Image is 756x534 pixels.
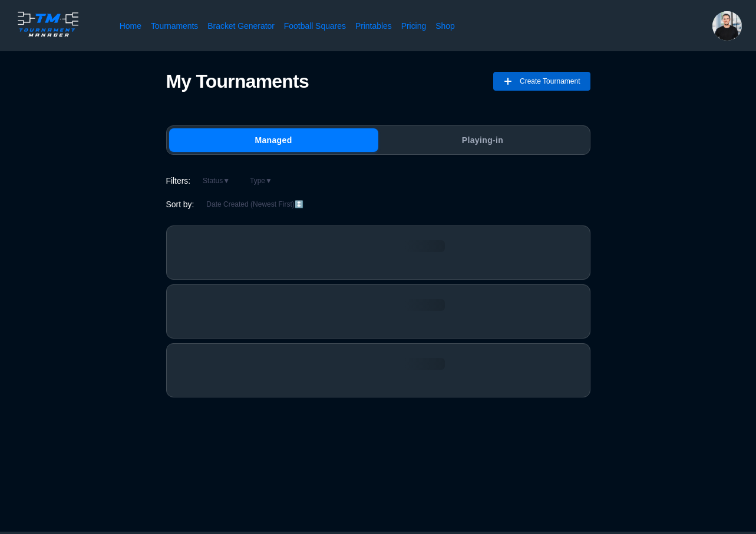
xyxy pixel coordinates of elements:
[242,174,280,188] button: Type▼
[14,9,82,39] img: logo.ffa97a18e3bf2c7d.png
[284,20,346,32] a: Football Squares
[166,175,191,187] span: Filters:
[169,128,378,152] button: Managed
[401,20,426,32] a: Pricing
[355,20,392,32] a: Printables
[195,174,237,188] button: Status▼
[120,20,141,32] a: Home
[712,11,742,41] div: matt Catalfamo
[712,11,742,41] img: profile_1753063007638.jpg
[435,20,455,32] a: Shop
[151,20,198,32] a: Tournaments
[378,128,587,152] button: Playing-in
[207,20,275,32] a: Bracket Generator
[166,70,309,92] h1: My Tournaments
[199,197,311,211] button: Date Created (Newest First)↕️
[166,198,194,210] span: Sort by:
[493,72,590,91] button: Create Tournament
[520,72,580,91] span: Create Tournament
